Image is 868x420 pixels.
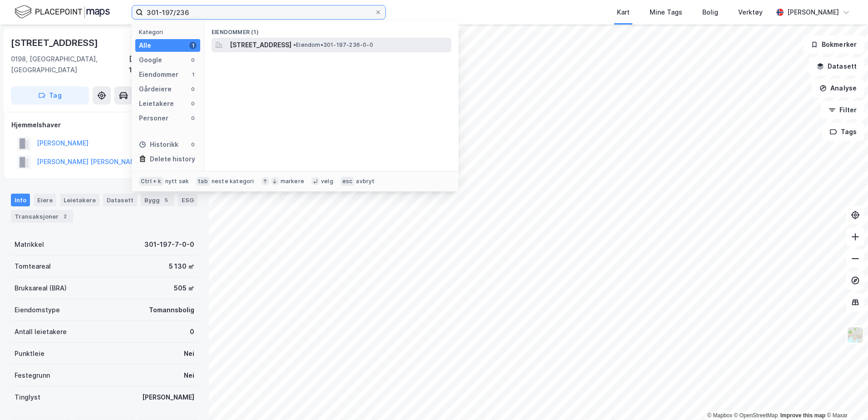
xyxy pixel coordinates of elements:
[702,7,718,18] div: Bolig
[189,100,197,107] div: 0
[11,120,197,130] div: Hjemmelshaver
[847,326,864,344] img: Z
[129,54,198,75] div: [GEOGRAPHIC_DATA], 197/7
[139,40,151,51] div: Alle
[15,326,67,337] div: Antall leietakere
[189,85,197,93] div: 0
[230,40,291,50] span: [STREET_ADDRESS]
[11,210,73,223] div: Transaksjoner
[281,178,304,185] div: markere
[143,5,375,19] input: Søk på adresse, matrikkel, gårdeiere, leietakere eller personer
[15,305,60,315] div: Eiendomstype
[15,261,51,272] div: Tomteareal
[149,305,194,315] div: Tomannsbolig
[139,177,163,186] div: Ctrl + k
[103,194,137,206] div: Datasett
[780,412,825,419] a: Improve this map
[787,7,839,18] div: [PERSON_NAME]
[142,392,194,403] div: [PERSON_NAME]
[150,154,195,165] div: Delete history
[178,194,197,206] div: ESG
[15,370,50,381] div: Festegrunn
[738,7,763,18] div: Verktøy
[15,392,40,403] div: Tinglyst
[139,98,174,109] div: Leietakere
[823,376,868,420] iframe: Chat Widget
[340,177,355,186] div: esc
[822,123,864,141] button: Tags
[189,71,197,78] div: 1
[60,212,69,221] div: 2
[803,35,864,54] button: Bokmerker
[139,113,168,124] div: Personer
[650,7,682,18] div: Mine Tags
[11,35,100,50] div: [STREET_ADDRESS]
[141,194,174,206] div: Bygg
[11,86,89,105] button: Tag
[139,29,200,35] div: Kategori
[162,195,171,205] div: 5
[821,101,864,119] button: Filter
[15,283,67,294] div: Bruksareal (BRA)
[204,21,459,38] div: Eiendommer (1)
[139,55,162,65] div: Google
[15,348,44,359] div: Punktleie
[293,41,373,49] span: Eiendom • 301-197-236-0-0
[165,178,189,185] div: nytt søk
[144,239,194,250] div: 301-197-7-0-0
[617,7,630,18] div: Kart
[139,84,172,95] div: Gårdeiere
[707,412,732,419] a: Mapbox
[15,4,110,20] img: logo.f888ab2527a4732fd821a326f86c7f29.svg
[189,56,197,64] div: 0
[11,54,129,75] div: 0198, [GEOGRAPHIC_DATA], [GEOGRAPHIC_DATA]
[734,412,778,419] a: OpenStreetMap
[356,178,375,185] div: avbryt
[321,178,333,185] div: velg
[196,177,210,186] div: tab
[174,283,194,294] div: 505 ㎡
[812,79,864,97] button: Analyse
[189,141,197,148] div: 0
[169,261,194,272] div: 5 130 ㎡
[60,194,99,206] div: Leietakere
[15,239,44,250] div: Matrikkel
[11,194,30,206] div: Info
[212,178,254,185] div: neste kategori
[190,326,194,337] div: 0
[139,69,178,80] div: Eiendommer
[34,194,56,206] div: Eiere
[189,42,197,49] div: 1
[184,370,194,381] div: Nei
[189,115,197,122] div: 0
[809,57,864,75] button: Datasett
[293,41,296,48] span: •
[139,139,178,150] div: Historikk
[184,348,194,359] div: Nei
